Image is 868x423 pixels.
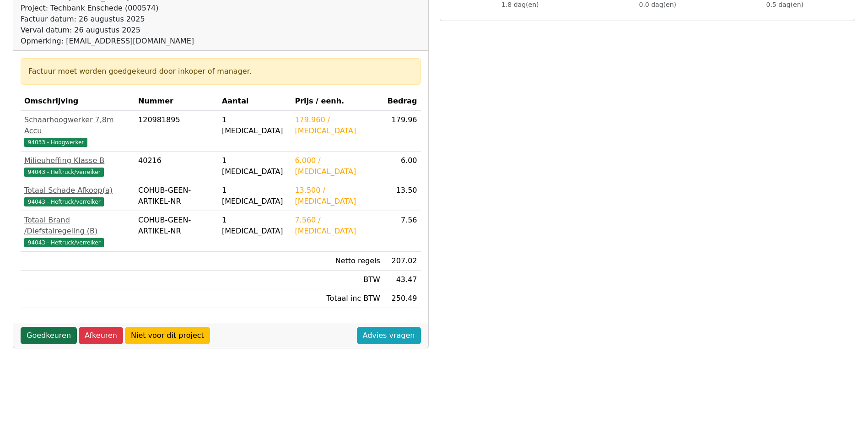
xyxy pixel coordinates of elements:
[125,327,210,344] a: Niet voor dit project
[21,25,194,36] div: Verval datum: 26 augustus 2025
[21,14,194,25] div: Factuur datum: 26 augustus 2025
[291,289,383,308] td: Totaal inc BTW
[79,327,123,344] a: Afkeuren
[295,114,380,136] div: 179.960 / [MEDICAL_DATA]
[24,185,131,207] a: Totaal Schade Afkoop(a)94043 - Heftruck/verreiker
[291,271,383,289] td: BTW
[222,114,288,136] div: 1 [MEDICAL_DATA]
[295,215,380,237] div: 7.560 / [MEDICAL_DATA]
[222,215,288,237] div: 1 [MEDICAL_DATA]
[357,327,421,344] a: Advies vragen
[135,181,218,211] td: COHUB-GEEN-ARTIKEL-NR
[218,92,291,111] th: Aantal
[766,1,803,8] span: 0.5 dag(en)
[21,92,135,111] th: Omschrijving
[291,92,383,111] th: Prijs / eenh.
[28,66,413,77] div: Factuur moet worden goedgekeurd door inkoper of manager.
[24,155,131,166] div: Milieuheffing Klasse B
[24,114,131,136] div: Schaarhoogwerker 7,8m Accu
[384,181,421,211] td: 13.50
[24,185,131,196] div: Totaal Schade Afkoop(a)
[135,152,218,181] td: 40216
[21,36,194,47] div: Opmerking: [EMAIL_ADDRESS][DOMAIN_NAME]
[501,1,539,8] span: 1.8 dag(en)
[135,111,218,152] td: 120981895
[222,155,288,177] div: 1 [MEDICAL_DATA]
[135,211,218,252] td: COHUB-GEEN-ARTIKEL-NR
[135,92,218,111] th: Nummer
[295,185,380,207] div: 13.500 / [MEDICAL_DATA]
[24,114,131,147] a: Schaarhoogwerker 7,8m Accu94033 - Hoogwerker
[21,3,194,14] div: Project: Techbank Enschede (000574)
[24,238,104,247] span: 94043 - Heftruck/verreiker
[639,1,676,8] span: 0.0 dag(en)
[24,168,104,177] span: 94043 - Heftruck/verreiker
[24,197,104,206] span: 94043 - Heftruck/verreiker
[24,155,131,177] a: Milieuheffing Klasse B94043 - Heftruck/verreiker
[24,138,87,147] span: 94033 - Hoogwerker
[384,211,421,252] td: 7.56
[24,215,131,248] a: Totaal Brand /Diefstalregeling (B)94043 - Heftruck/verreiker
[384,271,421,289] td: 43.47
[384,289,421,308] td: 250.49
[21,327,77,344] a: Goedkeuren
[24,215,131,237] div: Totaal Brand /Diefstalregeling (B)
[222,185,288,207] div: 1 [MEDICAL_DATA]
[384,92,421,111] th: Bedrag
[295,155,380,177] div: 6.000 / [MEDICAL_DATA]
[384,252,421,271] td: 207.02
[291,252,383,271] td: Netto regels
[384,111,421,152] td: 179.96
[384,152,421,181] td: 6.00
